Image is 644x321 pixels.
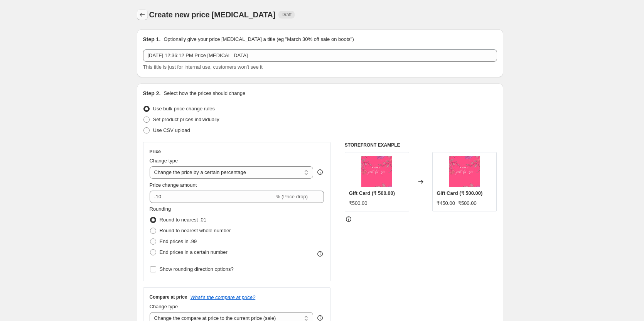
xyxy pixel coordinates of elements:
h3: Price [150,149,161,155]
span: End prices in .99 [160,238,197,244]
span: ₹450.00 [437,200,455,206]
button: Price change jobs [137,9,148,20]
span: Show rounding direction options? [160,266,234,272]
span: Gift Card (₹ 500.00) [437,190,482,196]
span: Draft [282,12,292,18]
span: ₹500.00 [458,200,477,206]
span: Create new price [MEDICAL_DATA] [149,10,276,19]
span: Set product prices individually [153,117,219,122]
h3: Compare at price [150,294,187,300]
p: Optionally give your price [MEDICAL_DATA] a title (eg "March 30% off sale on boots") [164,35,354,43]
span: Round to nearest .01 [160,217,206,223]
button: What's the compare at price? [191,294,256,300]
span: End prices in a certain number [160,249,228,255]
p: Select how the prices should change [164,90,245,97]
input: 30% off holiday sale [143,49,497,62]
span: Round to nearest whole number [160,228,231,233]
img: Adirae-GiftCard_80x.webp [361,156,392,187]
span: Use CSV upload [153,127,190,133]
span: This title is just for internal use, customers won't see it [143,64,263,70]
h6: STOREFRONT EXAMPLE [345,142,497,148]
span: Change type [150,158,178,164]
div: help [316,168,324,176]
span: Change type [150,304,178,309]
span: % (Price drop) [276,194,308,199]
span: Use bulk price change rules [153,106,215,112]
h2: Step 2. [143,90,161,97]
img: Adirae-GiftCard_80x.webp [449,156,480,187]
span: ₹500.00 [349,200,368,206]
span: Price change amount [150,182,197,188]
input: -15 [150,191,274,203]
h2: Step 1. [143,35,161,43]
span: Gift Card (₹ 500.00) [349,190,395,196]
span: Rounding [150,206,171,212]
